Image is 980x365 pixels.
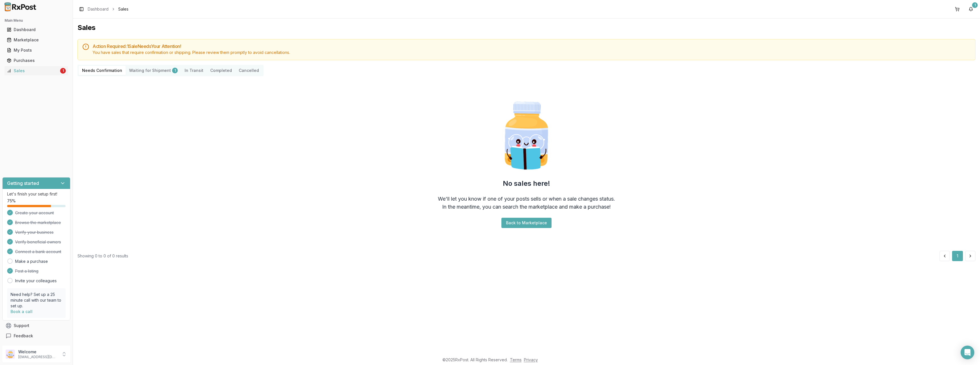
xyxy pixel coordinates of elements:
button: Purchases [2,56,70,65]
button: Back to Marketplace [501,218,552,228]
p: [EMAIL_ADDRESS][DOMAIN_NAME] [18,355,58,359]
div: Marketplace [7,37,66,43]
div: Dashboard [7,27,66,33]
span: Sales [118,6,128,12]
span: Create your account [15,210,54,216]
button: Cancelled [235,66,262,75]
button: Sales1 [2,66,70,75]
div: Open Intercom Messenger [961,346,974,359]
p: Welcome [18,349,58,355]
div: We'll let you know if one of your posts sells or when a sale changes status. [438,195,615,203]
button: Needs Confirmation [79,66,126,75]
img: Smart Pill Bottle [490,99,563,172]
span: Connect a bank account [15,249,61,255]
button: Dashboard [2,25,70,34]
a: Invite your colleagues [15,278,57,284]
span: Browse the marketplace [15,220,61,225]
button: My Posts [2,46,70,55]
span: Post a listing [15,268,38,274]
a: Purchases [5,55,68,66]
p: Need help? Set up a 25 minute call with our team to set up. [11,292,62,309]
button: 1 [952,251,963,261]
button: Support [2,320,70,331]
a: Dashboard [5,25,68,35]
button: Completed [207,66,235,75]
div: 1 [172,68,178,73]
a: Dashboard [88,6,109,12]
a: Terms [510,357,522,362]
button: In Transit [181,66,207,75]
div: Showing 0 to 0 of 0 results [77,253,128,259]
div: Purchases [7,58,66,63]
h1: Sales [77,23,975,32]
h5: Action Required: 1 Sale Need s Your Attention! [93,44,971,49]
span: Verify your business [15,229,54,235]
div: In the meantime, you can search the marketplace and make a purchase! [442,203,611,211]
div: You have sales that require confirmation or shipping. Please review them promptly to avoid cancel... [93,50,971,55]
button: 1 [966,5,975,14]
a: My Posts [5,45,68,55]
a: Marketplace [5,35,68,45]
img: User avatar [6,350,15,359]
div: Sales [7,68,59,74]
a: Sales1 [5,66,68,76]
a: Privacy [524,357,538,362]
h2: No sales here! [503,179,550,188]
div: 1 [972,2,978,8]
button: Marketplace [2,35,70,45]
span: Verify beneficial owners [15,239,61,245]
button: Waiting for Shipment [126,66,181,75]
div: My Posts [7,47,66,53]
span: Feedback [14,333,33,339]
p: Let's finish your setup first! [7,191,66,197]
img: RxPost Logo [2,2,39,11]
nav: breadcrumb [88,6,128,12]
h2: Main Menu [5,18,68,23]
button: Feedback [2,331,70,341]
a: Book a call [11,309,32,314]
span: 75 % [7,198,16,204]
h3: Getting started [7,180,39,187]
div: 1 [60,68,66,74]
a: Make a purchase [15,259,48,264]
